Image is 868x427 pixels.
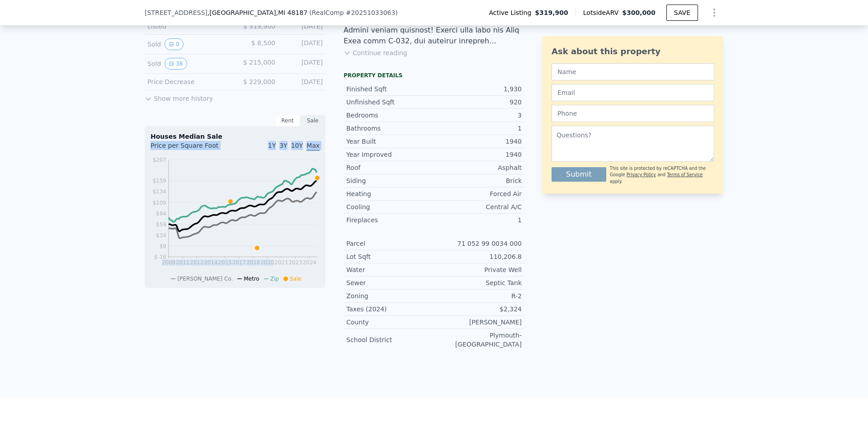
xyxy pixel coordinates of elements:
[309,8,398,17] div: ( )
[288,259,302,266] tspan: 2023
[434,239,522,248] div: 71 052 99 0034 000
[346,84,434,94] div: Finished Sqft
[344,48,407,57] button: Continue reading
[232,259,246,266] tspan: 2017
[346,176,434,185] div: Siding
[260,259,274,266] tspan: 2020
[151,141,235,155] div: Price per Square Foot
[152,200,166,206] tspan: $109
[218,259,232,266] tspan: 2015
[251,39,275,47] span: $ 8,500
[346,291,434,300] div: Zoning
[552,63,714,80] input: Name
[434,150,522,159] div: 1940
[276,9,307,16] span: , MI 48187
[244,276,259,282] span: Metro
[152,157,166,163] tspan: $207
[434,265,522,274] div: Private Well
[346,163,434,172] div: Roof
[145,8,208,17] span: [STREET_ADDRESS]
[434,331,522,349] div: Plymouth-[GEOGRAPHIC_DATA]
[283,77,323,86] div: [DATE]
[279,142,287,149] span: 3Y
[666,5,698,21] button: SAVE
[610,165,714,185] div: This site is protected by reCAPTCHA and the Google and apply.
[346,111,434,120] div: Bedrooms
[291,142,303,149] span: 10Y
[156,232,166,239] tspan: $34
[160,243,166,249] tspan: $9
[152,188,166,195] tspan: $134
[434,137,522,146] div: 1940
[274,259,288,266] tspan: 2021
[434,278,522,287] div: Septic Tank
[275,115,300,127] div: Rent
[290,276,302,282] span: Sale
[434,305,522,314] div: $2,324
[434,189,522,198] div: Forced Air
[243,78,275,85] span: $ 229,000
[434,176,522,185] div: Brick
[434,98,522,107] div: 920
[147,38,228,50] div: Sold
[147,22,228,31] div: Listed
[346,9,396,16] span: # 20251033063
[346,239,434,248] div: Parcel
[552,105,714,122] input: Phone
[434,318,522,327] div: [PERSON_NAME]
[434,111,522,120] div: 3
[165,58,187,70] button: View historical data
[246,259,260,266] tspan: 2018
[346,150,434,159] div: Year Improved
[434,216,522,225] div: 1
[243,59,275,66] span: $ 215,000
[176,259,190,266] tspan: 2011
[154,254,166,260] tspan: $-16
[346,124,434,133] div: Bathrooms
[346,202,434,211] div: Cooling
[552,167,606,182] button: Submit
[307,142,320,151] span: Max
[312,9,344,16] span: RealComp
[705,4,723,22] button: Show Options
[268,142,276,149] span: 1Y
[346,278,434,287] div: Sewer
[300,115,325,127] div: Sale
[346,98,434,107] div: Unfinished Sqft
[151,132,320,141] div: Houses Median Sale
[156,211,166,217] tspan: $84
[283,38,323,50] div: [DATE]
[552,45,714,58] div: Ask about this property
[627,172,656,177] a: Privacy Policy
[346,318,434,327] div: County
[346,335,434,344] div: School District
[270,276,279,282] span: Zip
[156,221,166,228] tspan: $59
[147,77,228,86] div: Price Decrease
[535,8,568,17] span: $319,900
[583,8,622,17] span: Lotside ARV
[434,84,522,94] div: 1,930
[344,72,524,79] div: Property details
[622,9,656,16] span: $300,000
[434,252,522,261] div: 110,206.8
[346,265,434,274] div: Water
[346,252,434,261] div: Lot Sqft
[177,276,233,282] span: [PERSON_NAME] Co.
[434,163,522,172] div: Asphalt
[165,38,184,50] button: View historical data
[162,259,176,266] tspan: 2009
[346,137,434,146] div: Year Built
[204,259,218,266] tspan: 2014
[434,124,522,133] div: 1
[346,216,434,225] div: Fireplaces
[147,58,228,70] div: Sold
[208,8,307,17] span: , [GEOGRAPHIC_DATA]
[346,305,434,314] div: Taxes (2024)
[434,202,522,211] div: Central A/C
[552,84,714,101] input: Email
[283,22,323,31] div: [DATE]
[243,23,275,30] span: $ 319,900
[434,291,522,300] div: R-2
[145,90,213,103] button: Show more history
